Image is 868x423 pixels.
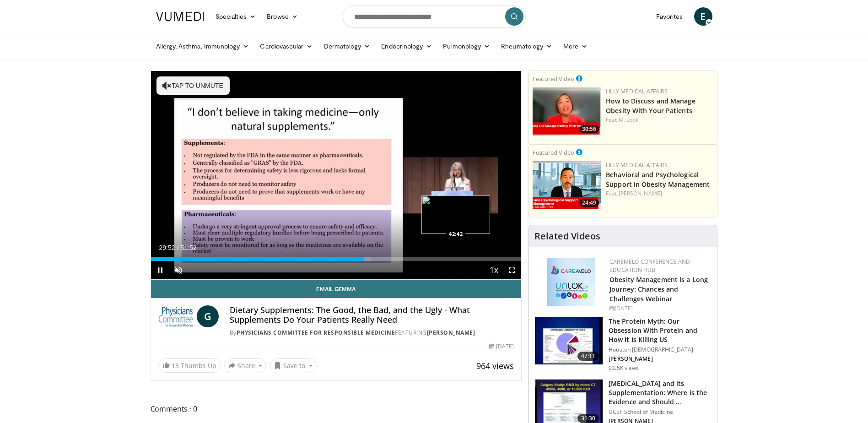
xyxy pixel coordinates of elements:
[606,170,710,189] a: Behavioral and Psychological Support in Obesity Management
[606,97,695,115] a: How to Discuss and Manage Obesity With Your Patients
[609,275,708,303] a: Obesity Management is a Long Journey: Chances and Challenges Webinar
[230,329,514,337] div: By FEATURING
[606,87,668,95] a: Lilly Medical Affairs
[197,305,219,327] a: G
[169,261,188,279] button: Unmute
[159,244,175,251] span: 29:52
[694,7,712,26] a: E
[261,7,303,26] a: Browse
[237,329,395,336] a: Physicians Committee for Responsible Medicine
[609,408,712,416] p: UCSF School of Medicine
[151,403,522,415] span: Comments 0
[151,257,522,261] div: Progress Bar
[619,190,662,197] a: [PERSON_NAME]
[533,161,601,209] a: 24:49
[534,231,600,242] h4: Related Videos
[489,342,514,351] div: [DATE]
[254,37,318,55] a: Cardiovascular
[151,71,522,280] video-js: Video Player
[547,258,595,306] img: 45df64a9-a6de-482c-8a90-ada250f7980c.png.150x105_q85_autocrop_double_scale_upscale_version-0.2.jpg
[577,352,599,361] span: 47:11
[427,329,475,336] a: [PERSON_NAME]
[533,87,601,136] a: 30:56
[270,358,317,373] button: Save to
[210,7,262,26] a: Specialties
[158,305,193,327] img: Physicians Committee for Responsible Medicine
[151,261,169,279] button: Pause
[651,7,689,26] a: Favorites
[180,244,196,251] span: 51:52
[609,355,712,363] p: [PERSON_NAME]
[158,358,221,373] a: 13 Thumbs Up
[533,75,574,83] small: Featured Video
[156,12,205,21] img: VuMedi Logo
[318,37,376,55] a: Dermatology
[609,346,712,353] p: Houston [DEMOGRAPHIC_DATA]
[606,190,713,198] div: Feat.
[609,258,690,274] a: CaReMeLO Conference and Education Hub
[151,37,255,55] a: Allergy, Asthma, Immunology
[496,37,558,55] a: Rheumatology
[151,280,522,298] a: Email Gemma
[579,125,599,133] span: 30:56
[421,195,490,234] img: image.jpeg
[485,261,503,279] button: Playback Rate
[558,37,593,55] a: More
[533,87,601,136] img: c98a6a29-1ea0-4bd5-8cf5-4d1e188984a7.png.150x105_q85_crop-smart_upscale.png
[609,379,712,407] h3: [MEDICAL_DATA] and its Supplementation: Where is the Evidence and Should …
[503,261,521,279] button: Fullscreen
[156,76,230,95] button: Tap to unmute
[606,116,713,124] div: Feat.
[533,148,574,157] small: Featured Video
[609,304,710,313] div: [DATE]
[476,360,514,371] span: 964 views
[606,161,668,169] a: Lilly Medical Affairs
[177,244,179,251] span: /
[437,37,496,55] a: Pulmonology
[533,161,601,209] img: ba3304f6-7838-4e41-9c0f-2e31ebde6754.png.150x105_q85_crop-smart_upscale.png
[609,317,712,344] h3: The Protein Myth: Our Obsession With Protein and How It Is Killing US
[230,305,514,325] h4: Dietary Supplements: The Good, the Bad, and the Ugly - What Supplements Do Your Patients Really Need
[619,116,639,124] a: M. Look
[376,37,437,55] a: Endocrinology
[609,364,639,372] p: 93.5K views
[535,317,603,365] img: b7b8b05e-5021-418b-a89a-60a270e7cf82.150x105_q85_crop-smart_upscale.jpg
[534,317,712,372] a: 47:11 The Protein Myth: Our Obsession With Protein and How It Is Killing US Houston [DEMOGRAPHIC_...
[579,199,599,207] span: 24:49
[172,361,179,370] span: 13
[224,358,267,373] button: Share
[577,414,599,423] span: 31:30
[343,5,526,27] input: Search topics, interventions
